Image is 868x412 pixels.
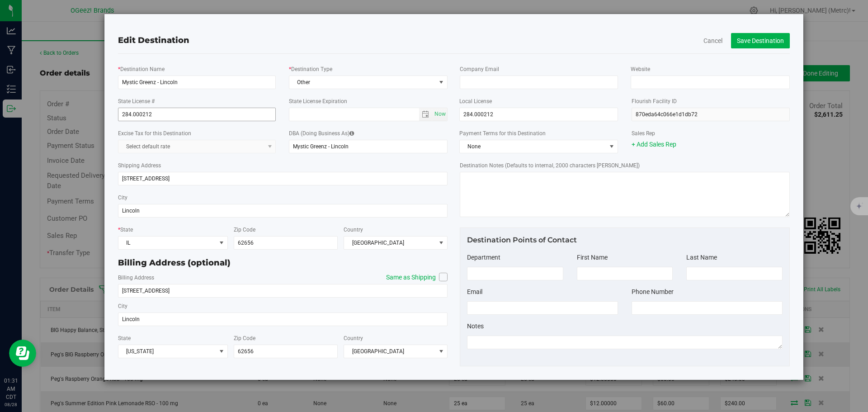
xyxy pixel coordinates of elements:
[703,36,722,45] button: Cancel
[118,302,127,310] label: City
[377,273,448,282] label: Same as Shipping
[118,226,133,234] label: State
[344,345,436,358] span: [GEOGRAPHIC_DATA]
[632,288,674,295] span: Phone Number
[344,237,436,249] span: [GEOGRAPHIC_DATA]
[289,65,332,73] label: Destination Type
[118,257,448,269] div: Billing Address (optional)
[632,129,655,137] label: Sales Rep
[289,76,436,89] span: Other
[118,334,131,342] label: State
[118,65,165,73] label: Destination Name
[436,76,447,89] span: select
[432,108,447,121] span: select
[344,334,363,342] label: Country
[118,161,161,170] label: Shipping Address
[459,97,492,105] label: Local License
[118,34,790,47] div: Edit Destination
[632,141,676,148] a: + Add Sales Rep
[289,129,354,137] label: DBA (Doing Business As)
[731,33,790,48] button: Save Destination
[349,131,354,136] i: DBA is the name that will appear in destination selectors and in grids. If left blank, it will be...
[632,301,783,315] input: Format: (999) 999-9999
[632,97,677,105] label: Flourish Facility ID
[289,97,347,105] label: State License Expiration
[460,161,640,170] label: Destination Notes (Defaults to internal, 2000 characters [PERSON_NAME])
[344,226,363,234] label: Country
[118,129,191,137] label: Excise Tax for this Destination
[459,129,618,137] label: Payment Terms for this Destination
[118,194,127,202] label: City
[234,334,255,342] label: Zip Code
[118,97,155,105] label: State License #
[419,108,432,121] span: select
[460,140,606,153] span: None
[686,254,717,261] span: Last Name
[467,322,484,330] span: Notes
[577,254,608,261] span: First Name
[433,108,448,121] span: Set Current date
[118,345,216,358] span: [US_STATE]
[118,237,216,249] span: IL
[234,226,255,234] label: Zip Code
[118,274,154,282] label: Billing Address
[631,65,650,73] label: Website
[9,340,36,367] iframe: Resource center
[467,254,500,261] span: Department
[467,236,577,244] span: Destination Points of Contact
[460,65,499,73] label: Company Email
[467,288,482,295] span: Email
